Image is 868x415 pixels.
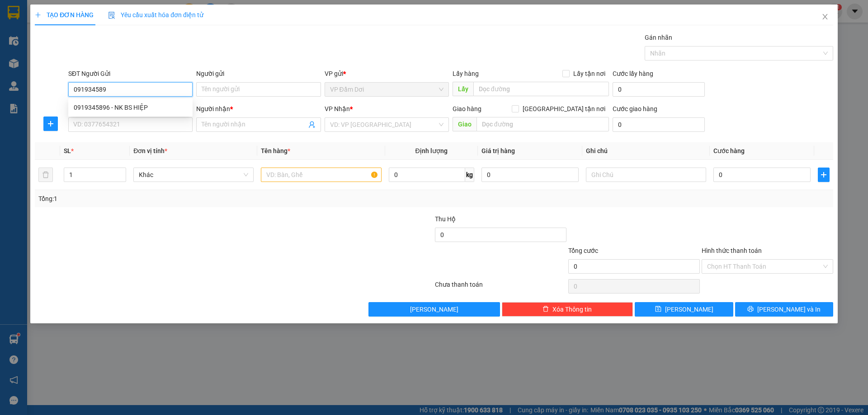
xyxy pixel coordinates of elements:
[570,69,609,79] span: Lấy tận nơi
[325,105,350,112] span: VP Nhận
[434,280,567,295] div: Chưa thanh toán
[74,103,187,112] div: 0919345896 - NK BS HIỆP
[52,6,128,17] b: [PERSON_NAME]
[635,302,733,317] button: save[PERSON_NAME]
[435,215,456,223] span: Thu Hộ
[43,117,58,131] button: plus
[542,306,549,313] span: delete
[68,100,193,115] div: 0919345896 - NK BS HIỆP
[655,306,661,313] span: save
[44,120,57,127] span: plus
[702,247,762,254] label: Hình thức thanh toán
[812,5,838,30] button: Close
[52,22,59,29] span: environment
[368,302,500,317] button: [PERSON_NAME]
[4,31,172,42] li: 02839.63.63.63
[415,147,448,154] span: Định lượng
[133,147,167,154] span: Đơn vị tính
[35,11,94,19] span: TẠO ĐƠN HÀNG
[261,168,381,182] input: VD: Bàn, Ghế
[502,302,633,317] button: deleteXóa Thông tin
[818,168,830,182] button: plus
[68,69,193,79] div: SĐT Người Gửi
[453,105,481,112] span: Giao hàng
[308,121,316,128] span: user-add
[568,247,598,254] span: Tổng cước
[64,147,71,154] span: SL
[465,168,474,182] span: kg
[473,82,609,96] input: Dọc đường
[453,82,473,96] span: Lấy
[735,302,833,317] button: printer[PERSON_NAME] và In
[35,12,41,18] span: plus
[582,142,710,160] th: Ghi chú
[481,147,515,154] span: Giá trị hàng
[4,56,102,71] b: GỬI : VP Đầm Dơi
[453,117,476,131] span: Giao
[38,168,53,182] button: delete
[713,147,745,154] span: Cước hàng
[108,12,115,19] img: icon
[552,304,592,314] span: Xóa Thông tin
[757,304,821,314] span: [PERSON_NAME] và In
[613,117,705,132] input: Cước giao hàng
[325,69,449,79] div: VP gửi
[613,105,657,112] label: Cước giao hàng
[821,13,829,20] span: close
[645,34,672,41] label: Gán nhãn
[453,70,479,77] span: Lấy hàng
[818,171,829,178] span: plus
[410,304,458,314] span: [PERSON_NAME]
[330,83,443,96] span: VP Đầm Dơi
[52,33,59,40] span: phone
[476,117,609,131] input: Dọc đường
[613,70,653,77] label: Cước lấy hàng
[108,11,203,19] span: Yêu cầu xuất hóa đơn điện tử
[665,304,713,314] span: [PERSON_NAME]
[613,82,705,97] input: Cước lấy hàng
[38,194,335,204] div: Tổng: 1
[747,306,754,313] span: printer
[196,104,321,114] div: Người nhận
[196,69,321,79] div: Người gửi
[481,168,579,182] input: 0
[4,20,172,31] li: 85 [PERSON_NAME]
[519,104,609,114] span: [GEOGRAPHIC_DATA] tận nơi
[139,168,248,182] span: Khác
[261,147,290,154] span: Tên hàng
[586,168,706,182] input: Ghi Chú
